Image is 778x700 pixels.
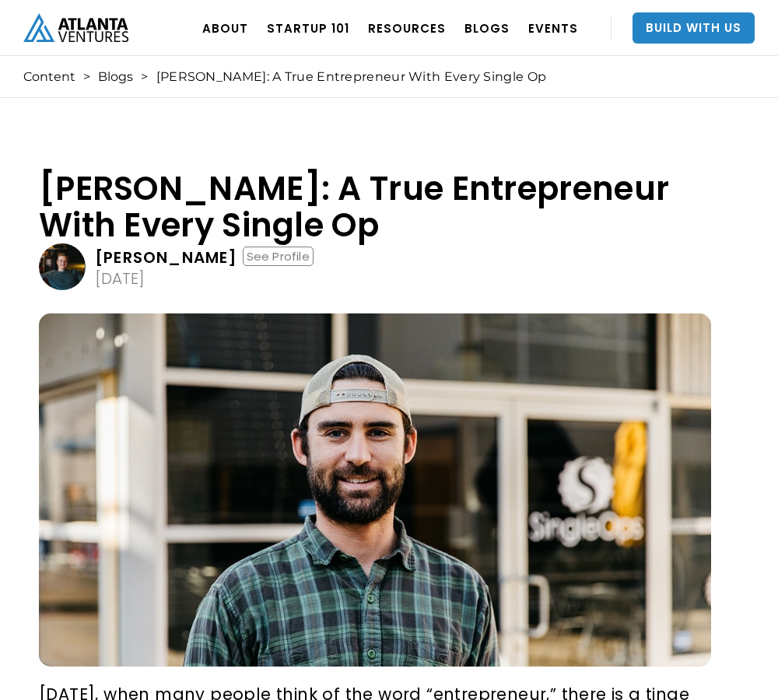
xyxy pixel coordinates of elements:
a: EVENTS [528,6,578,50]
a: ABOUT [202,6,248,50]
h1: [PERSON_NAME]: A True Entrepreneur With Every Single Op [39,170,711,243]
a: Content [23,69,75,85]
div: [DATE] [95,271,145,286]
div: See Profile [243,247,314,266]
a: Startup 101 [267,6,349,50]
a: Build With Us [633,12,755,44]
a: [PERSON_NAME]See Profile[DATE] [39,243,711,290]
div: [PERSON_NAME] [95,250,238,265]
div: [PERSON_NAME]: A True Entrepreneur With Every Single Op [156,69,547,85]
a: BLOGS [464,6,510,50]
a: RESOURCES [368,6,446,50]
div: > [141,69,148,85]
a: Blogs [98,69,133,85]
div: > [83,69,90,85]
